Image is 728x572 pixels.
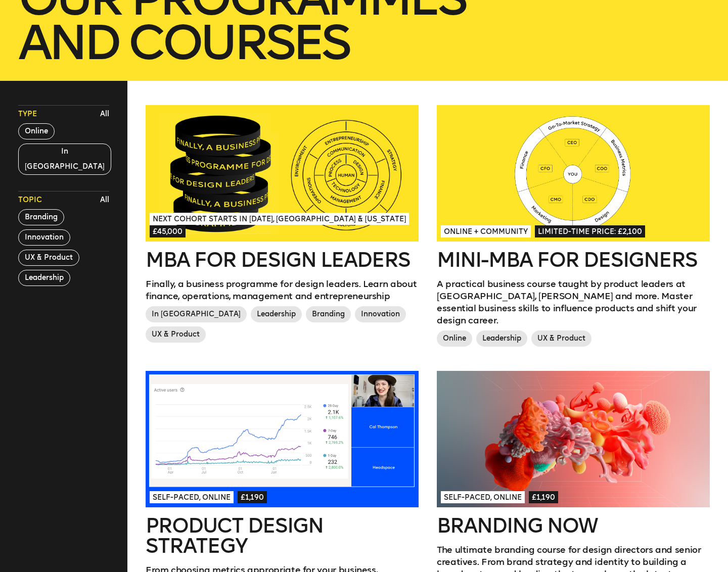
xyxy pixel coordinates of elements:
[437,330,472,347] span: Online
[98,193,112,208] button: All
[18,209,64,225] button: Branding
[535,225,645,237] span: Limited-time price: £2,100
[355,306,406,322] span: Innovation
[437,515,710,536] h2: Branding Now
[146,306,247,322] span: In [GEOGRAPHIC_DATA]
[18,270,70,286] button: Leadership
[18,250,79,266] button: UX & Product
[18,229,70,246] button: Innovation
[529,491,558,503] span: £1,190
[146,105,419,347] a: Next Cohort Starts in [DATE], [GEOGRAPHIC_DATA] & [US_STATE]£45,000MBA for Design LeadersFinally,...
[98,107,112,122] button: All
[531,330,591,347] span: UX & Product
[437,105,710,351] a: Online + CommunityLimited-time price: £2,100Mini-MBA for DesignersA practical business course tau...
[150,491,234,503] span: Self-paced, Online
[146,250,419,270] h2: MBA for Design Leaders
[150,213,409,225] span: Next Cohort Starts in [DATE], [GEOGRAPHIC_DATA] & [US_STATE]
[306,306,351,322] span: Branding
[146,278,419,302] p: Finally, a business programme for design leaders. Learn about finance, operations, management and...
[18,109,37,119] span: Type
[18,144,111,175] button: In [GEOGRAPHIC_DATA]
[441,225,531,237] span: Online + Community
[437,278,710,326] p: A practical business course taught by product leaders at [GEOGRAPHIC_DATA], [PERSON_NAME] and mor...
[437,250,710,270] h2: Mini-MBA for Designers
[18,123,55,139] button: Online
[146,326,206,343] span: UX & Product
[238,491,267,503] span: £1,190
[476,330,527,347] span: Leadership
[150,225,186,237] span: £45,000
[251,306,302,322] span: Leadership
[18,195,42,205] span: Topic
[146,515,419,556] h2: Product Design Strategy
[441,491,525,503] span: Self-paced, Online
